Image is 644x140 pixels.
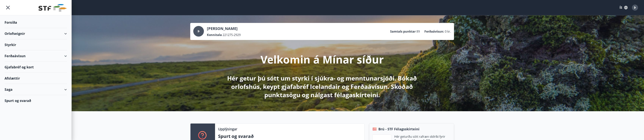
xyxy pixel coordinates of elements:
[5,62,67,73] div: Gjafabréf og kort
[207,33,222,37] p: Kennitala
[5,39,67,50] div: Styrkir
[218,133,361,139] p: Spurt og svarað
[38,4,67,12] img: union_logo
[5,95,67,106] div: Spurt og svarað
[5,50,67,62] div: Ferðaávísun
[630,3,639,12] button: Þ
[617,4,630,11] button: ÍS
[5,17,67,28] div: Forsíða
[390,29,416,34] p: Samtals punktar
[5,84,67,95] div: Saga
[634,5,636,10] span: Þ
[445,29,451,34] span: 0 kr.
[223,33,241,37] span: 221275-2929
[207,26,241,31] p: [PERSON_NAME]
[424,29,444,34] p: Ferðaávísun :
[5,73,67,84] div: Afslættir
[378,127,419,131] span: Brú - STF Félagsskírteini
[198,29,200,33] span: Þ
[218,127,237,131] p: Upplýsingar
[222,74,422,99] p: Hér getur þú sótt um styrki í sjúkra- og menntunarsjóði. Bókað orlofshús, keypt gjafabréf Iceland...
[261,52,384,66] p: Velkomin á Mínar síður
[416,29,420,34] span: 89
[394,135,445,139] p: Hér geturðu sótt rafræn skilríki fyrir
[5,4,11,11] button: menu
[5,28,67,39] div: Orlofseignir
